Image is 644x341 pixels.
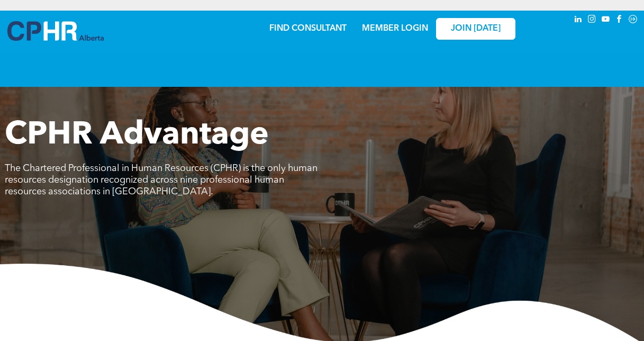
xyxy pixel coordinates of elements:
a: JOIN [DATE] [436,18,515,40]
a: facebook [613,13,625,28]
span: JOIN [DATE] [451,24,501,34]
a: instagram [586,13,597,28]
a: MEMBER LOGIN [362,24,428,33]
span: The Chartered Professional in Human Resources (CPHR) is the only human resources designation reco... [5,164,318,196]
a: Social network [627,13,639,28]
a: linkedin [572,13,584,28]
img: A blue and white logo for cp alberta [7,21,104,41]
a: FIND CONSULTANT [269,24,347,33]
a: youtube [600,13,611,28]
span: CPHR Advantage [5,120,269,151]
